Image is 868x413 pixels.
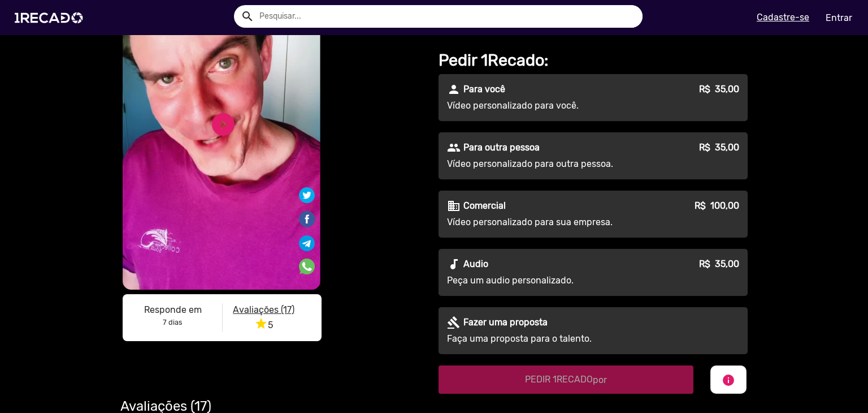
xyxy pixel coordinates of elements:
mat-icon: business [447,199,461,213]
i: Share on Facebook [298,209,316,220]
p: Responde em [132,303,214,317]
p: R$ 100,00 [695,199,739,213]
a: play_circle_filled [210,111,237,138]
p: Para você [463,83,505,96]
mat-icon: Example home icon [241,10,254,23]
mat-icon: audiotrack [447,257,461,271]
img: Compartilhe no facebook [298,210,316,228]
mat-icon: person [447,83,461,96]
mat-icon: gavel [447,316,461,329]
i: Share on Telegram [299,234,315,244]
p: Fazer uma proposta [463,316,548,329]
i: Share on Twitter [299,189,315,200]
u: Cadastre-se [757,12,809,23]
span: 5 [254,320,273,330]
span: por [593,375,607,385]
p: Vídeo personalizado para você. [447,99,652,113]
p: Comercial [463,199,506,213]
p: R$ 35,00 [699,257,739,271]
i: star [254,317,268,330]
p: Vídeo personalizado para outra pessoa. [447,157,652,171]
input: Pesquisar... [251,5,643,28]
span: PEDIR 1RECADO [525,374,607,385]
p: R$ 35,00 [699,83,739,96]
h2: Pedir 1Recado: [439,50,748,70]
img: Compartilhe no twitter [299,187,315,203]
img: Compartilhe no telegram [299,235,315,251]
button: Example home icon [237,6,257,25]
u: Avaliações (17) [233,304,294,315]
p: Para outra pessoa [463,141,540,154]
img: Compartilhe no whatsapp [299,259,315,274]
p: Peça um audio personalizado. [447,274,652,287]
button: PEDIR 1RECADOpor [439,365,693,394]
mat-icon: info [722,373,735,387]
mat-icon: people [447,141,461,154]
a: Entrar [818,8,860,28]
p: R$ 35,00 [699,141,739,154]
b: 7 dias [163,318,183,326]
p: Vídeo personalizado para sua empresa. [447,216,652,229]
p: Faça uma proposta para o talento. [447,332,652,346]
i: Share on WhatsApp [299,257,315,268]
p: Audio [463,257,488,271]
